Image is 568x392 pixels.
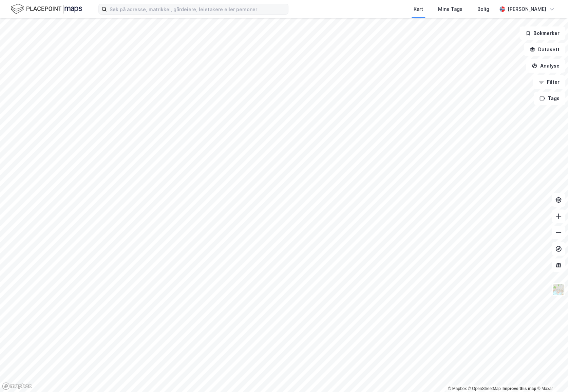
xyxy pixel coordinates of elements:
[508,5,546,13] div: [PERSON_NAME]
[477,5,489,13] div: Bolig
[534,359,568,392] iframe: Chat Widget
[107,4,288,14] input: Søk på adresse, matrikkel, gårdeiere, leietakere eller personer
[11,3,82,15] img: logo.f888ab2527a4732fd821a326f86c7f29.svg
[438,5,462,13] div: Mine Tags
[414,5,423,13] div: Kart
